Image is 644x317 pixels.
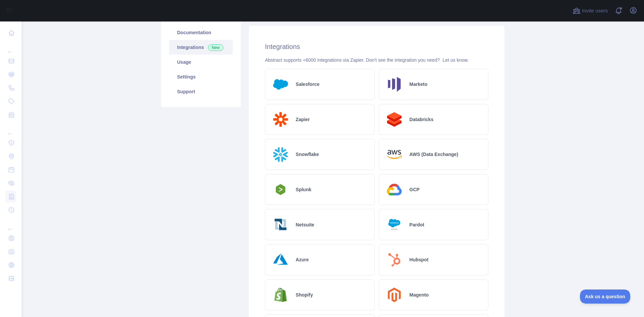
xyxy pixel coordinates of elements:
[271,145,290,164] img: Logo
[384,145,404,164] img: Logo
[296,116,310,123] h2: Zapier
[296,81,320,88] h2: Salesforce
[271,74,290,94] img: Logo
[271,285,290,305] img: Logo
[410,116,434,123] h2: Databricks
[296,151,319,158] h2: Snowflake
[271,250,290,270] img: Logo
[169,69,233,84] a: Settings
[442,57,469,63] a: Let us know.
[271,215,290,234] img: Logo
[169,84,233,99] a: Support
[296,186,312,193] h2: Splunk
[410,292,429,298] h2: Magento
[384,250,404,270] img: Logo
[169,25,233,40] a: Documentation
[169,55,233,69] a: Usage
[208,44,223,51] span: New
[265,57,488,63] div: Abstract supports +6000 integrations via Zapier. Don't see the integration you need?
[384,215,404,234] img: Logo
[5,40,16,54] div: ...
[384,74,404,94] img: Logo
[410,81,428,88] h2: Marketo
[5,122,16,136] div: ...
[384,180,404,200] img: Logo
[296,221,314,228] h2: Netsuite
[384,110,404,129] img: Logo
[296,292,313,298] h2: Shopify
[271,110,290,129] img: Logo
[410,256,429,263] h2: Hubspot
[410,151,458,158] h2: AWS (Data Exchange)
[580,289,631,304] iframe: Toggle Customer Support
[582,7,608,15] span: Invite users
[169,40,233,55] a: Integrations New
[410,221,424,228] h2: Pardot
[571,5,609,16] button: Invite users
[296,256,309,263] h2: Azure
[410,186,420,193] h2: GCP
[265,42,488,51] h2: Integrations
[271,182,290,197] img: Logo
[384,285,404,305] img: Logo
[5,217,16,231] div: ...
